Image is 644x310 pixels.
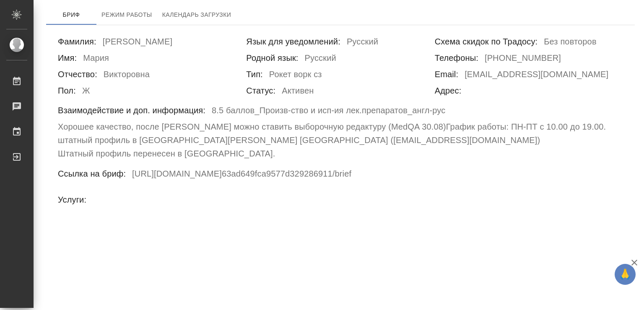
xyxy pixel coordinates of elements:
h6: Схема скидок по Традосу: [435,35,538,48]
h6: [PHONE_NUMBER] [485,51,561,68]
h6: Телефоны: [435,51,478,65]
h6: Адрес: [435,84,462,97]
h6: 8.5 баллов_Произв-ство и исп-ия лек.препаратов_англ-рус [212,104,445,120]
h6: Фамилия: [58,35,96,48]
h6: Русский [347,35,378,51]
span: Режим работы [101,10,152,20]
h6: Ж [82,84,90,100]
h6: Имя: [58,51,77,65]
h6: [URL][DOMAIN_NAME] 63ad649fca9577d329286911 /brief [132,167,351,183]
span: Бриф [51,10,91,20]
h6: Рокет ворк сз [269,68,322,84]
h6: Язык для уведомлений: [246,35,340,48]
h6: Пол: [58,84,76,97]
h6: [EMAIL_ADDRESS][DOMAIN_NAME] [465,68,608,84]
h6: Русский [305,51,336,68]
button: 🙏 [615,264,636,285]
h6: Без повторов [544,35,596,51]
h6: Хорошее качество, после [PERSON_NAME] можно ставить выборочную редактуру (MedQA 30.08) [58,120,446,133]
h6: Викторовна [104,68,150,84]
h6: Мария [83,51,109,68]
h6: Родной язык: [246,51,298,65]
h6: [PERSON_NAME] [103,35,172,51]
h6: График работы: ПН-ПТ с 10.00 до 19.00. [446,120,606,133]
h6: Статус: [246,84,275,97]
h6: Ссылка на бриф: [58,167,126,180]
h6: Взаимодействие и доп. информация: [58,104,205,117]
span: Календарь загрузки [162,10,231,20]
h6: штатный профиль в [GEOGRAPHIC_DATA][PERSON_NAME] [GEOGRAPHIC_DATA] ([EMAIL_ADDRESS][DOMAIN_NAME]) [58,133,540,147]
h6: Услуги: [58,193,86,206]
span: 🙏 [618,266,632,283]
h6: Отчество: [58,68,97,81]
h6: Email: [435,68,458,81]
h6: Тип: [246,68,263,81]
h6: Штатный профиль перенесен в [GEOGRAPHIC_DATA]. [58,147,275,160]
h6: Активен [282,84,314,100]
